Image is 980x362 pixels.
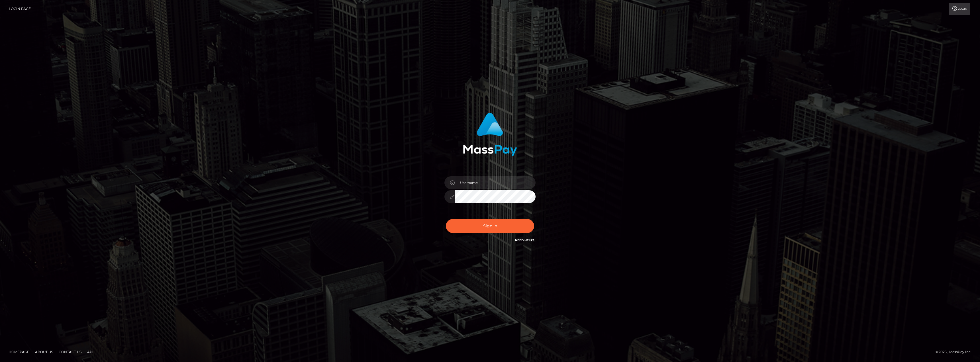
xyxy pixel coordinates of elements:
[936,349,976,355] div: © 2025 , MassPay Inc.
[56,347,84,356] a: Contact Us
[85,347,96,356] a: API
[515,238,534,242] a: Need Help?
[949,3,970,15] a: Login
[6,347,32,356] a: Homepage
[446,219,534,233] button: Sign in
[33,347,55,356] a: About Us
[9,3,31,15] a: Login Page
[455,176,536,189] input: Username...
[463,113,517,156] img: MassPay Login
